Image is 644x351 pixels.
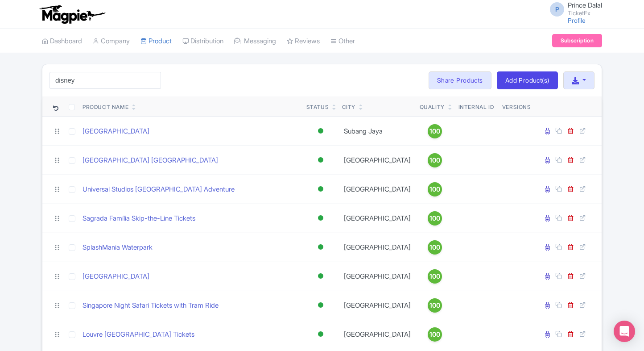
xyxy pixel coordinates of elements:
span: P [550,2,564,17]
a: Profile [568,17,586,24]
a: Singapore Night Safari Tickets with Tram Ride [83,301,219,311]
span: 100 [429,330,440,339]
a: Company [93,29,130,54]
div: Active [316,212,325,225]
a: Share Products [429,71,491,89]
a: Product [140,29,172,54]
a: [GEOGRAPHIC_DATA] [83,126,149,137]
a: P Prince Dalal TicketEx [545,2,602,16]
a: Dashboard [42,29,82,54]
a: Louvre [GEOGRAPHIC_DATA] Tickets [83,330,194,340]
div: Status [306,103,329,111]
a: 100 [420,211,450,226]
td: [GEOGRAPHIC_DATA] [339,262,416,291]
td: [GEOGRAPHIC_DATA] [339,320,416,349]
td: Subang Jaya [339,117,416,146]
div: Open Intercom Messenger [614,321,635,342]
a: Distribution [182,29,223,54]
div: Quality [420,103,445,111]
div: City [342,103,355,111]
div: Active [316,241,325,254]
td: [GEOGRAPHIC_DATA] [339,291,416,320]
a: [GEOGRAPHIC_DATA] [83,272,149,282]
div: Active [316,183,325,196]
a: 100 [420,124,450,138]
span: Prince Dalal [568,1,602,9]
td: [GEOGRAPHIC_DATA] [339,233,416,262]
div: Active [316,270,325,283]
span: 100 [429,272,440,281]
a: 100 [420,153,450,167]
div: Active [316,328,325,341]
a: 100 [420,182,450,196]
a: Subscription [552,34,602,47]
a: Messaging [234,29,276,54]
span: 100 [429,301,440,310]
td: [GEOGRAPHIC_DATA] [339,175,416,204]
span: 100 [429,213,440,223]
div: Active [316,125,325,138]
div: Product Name [83,103,128,111]
a: SplashMania Waterpark [83,242,153,253]
div: Active [316,154,325,167]
a: Add Product(s) [497,71,558,89]
a: Sagrada Família Skip-the-Line Tickets [83,213,195,224]
a: Universal Studios [GEOGRAPHIC_DATA] Adventure [83,184,235,195]
a: 100 [420,269,450,284]
a: [GEOGRAPHIC_DATA] [GEOGRAPHIC_DATA] [83,155,218,166]
th: Internal ID [454,96,499,117]
a: 100 [420,240,450,255]
a: Reviews [287,29,320,54]
td: [GEOGRAPHIC_DATA] [339,204,416,233]
a: 100 [420,298,450,313]
small: TicketEx [568,10,602,16]
a: 100 [420,327,450,342]
div: Active [316,299,325,312]
td: [GEOGRAPHIC_DATA] [339,146,416,175]
span: 100 [429,155,440,165]
span: 100 [429,126,440,136]
a: Other [330,29,355,54]
span: 100 [429,184,440,194]
input: Search product name, city, or interal id [50,72,161,89]
img: logo-ab69f6fb50320c5b225c76a69d11143b.png [37,4,107,24]
th: Versions [499,96,535,117]
span: 100 [429,242,440,252]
